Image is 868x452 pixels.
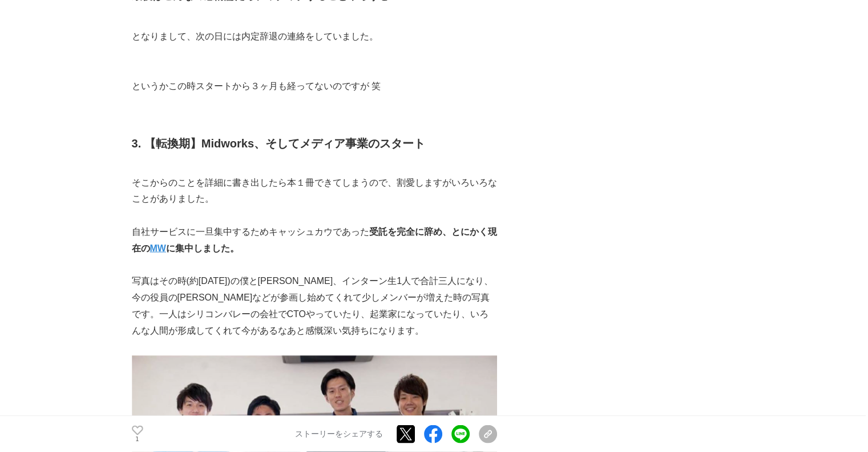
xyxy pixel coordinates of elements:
[150,243,166,253] a: MW
[132,226,497,253] strong: 受託を完全に辞め、とにかく現在の
[132,137,425,149] strong: 3. 【転換期】Midworks、そしてメディア事業のスタート
[132,174,497,207] p: そこからのことを詳細に書き出したら本１冊できてしまうので、割愛しますがいろいろなことがありました。
[166,243,239,253] strong: に集中しました。
[132,78,497,94] p: というかこの時スタートから３ヶ月も経ってないのですが 笑
[295,429,383,439] p: ストーリーをシェアする
[132,223,497,257] p: 自社サービスに一旦集中するためキャッシュカウであった
[132,29,497,45] p: となりまして、次の日には内定辞退の連絡をしていました。
[132,437,143,442] p: 1
[132,273,497,338] p: 写真はその時(約[DATE])の僕と[PERSON_NAME]、インターン生1人で合計三人になり、今の役員の[PERSON_NAME]などが参画し始めてくれて少しメンバーが増えた時の写真です。一...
